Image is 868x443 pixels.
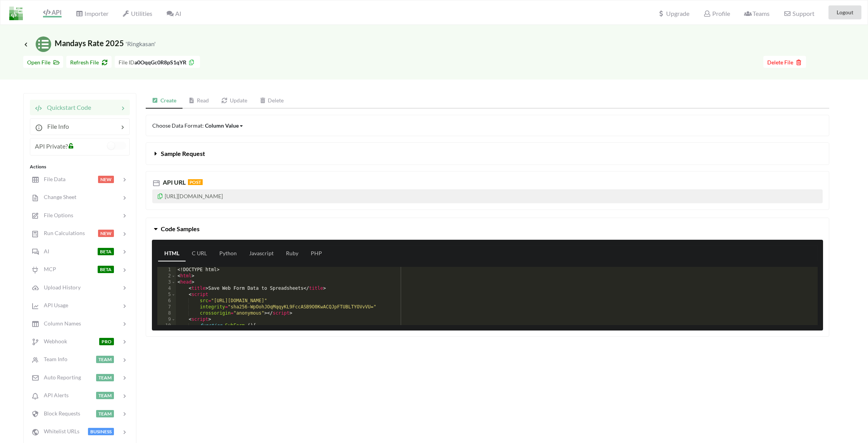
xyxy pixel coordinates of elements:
[9,7,23,20] img: LogoIcon.png
[96,410,114,417] span: TEAM
[215,93,253,109] a: Update
[152,189,823,203] p: [URL][DOMAIN_NAME]
[146,93,183,109] a: Create
[39,266,56,272] span: MCP
[784,10,814,17] span: Support
[23,38,156,48] span: Mandays Rate 2025
[35,142,68,150] span: API Private?
[30,163,130,170] div: Actions
[23,56,63,68] button: Open File
[763,56,806,68] button: Delete File
[39,248,49,254] span: AI
[152,122,244,129] span: Choose Data Format:
[98,230,114,237] span: NEW
[157,323,176,329] div: 10
[205,121,239,130] div: Column Value
[186,246,213,261] a: C URL
[39,302,68,308] span: API Usage
[161,150,205,157] span: Sample Request
[703,10,730,17] span: Profile
[134,59,186,66] b: a0OqqGc0R8pS1qYR
[161,225,200,232] span: Code Samples
[158,246,186,261] a: HTML
[243,246,280,261] a: Javascript
[157,304,176,310] div: 7
[767,59,802,66] span: Delete File
[96,374,114,381] span: TEAM
[39,194,76,200] span: Change Sheet
[99,338,114,345] span: PRO
[39,284,81,291] span: Upload History
[96,356,114,363] span: TEAM
[76,10,108,17] span: Importer
[157,298,176,304] div: 6
[27,59,59,66] span: Open File
[744,10,770,17] span: Teams
[157,310,176,317] div: 8
[88,428,114,435] span: BUSINESS
[39,230,85,236] span: Run Calculations
[658,10,689,17] span: Upgrade
[96,392,114,399] span: TEAM
[146,218,829,240] button: Code Samples
[157,267,176,273] div: 1
[39,320,81,327] span: Column Names
[161,178,186,186] span: API URL
[183,93,215,109] a: Read
[253,93,290,109] a: Delete
[39,428,79,434] span: Whitelist URLs
[305,246,328,261] a: PHP
[157,286,176,292] div: 4
[43,123,69,130] span: File Info
[157,273,176,279] div: 2
[70,59,108,66] span: Refresh File
[98,266,114,273] span: BETA
[188,179,203,185] span: POST
[36,36,51,52] img: /static/media/sheets.7a1b7961.svg
[166,10,181,17] span: AI
[157,292,176,298] div: 5
[122,10,152,17] span: Utilities
[43,9,62,16] span: API
[146,143,829,164] button: Sample Request
[119,59,134,66] span: File ID
[39,374,81,381] span: Auto Reporting
[157,317,176,323] div: 9
[280,246,305,261] a: Ruby
[213,246,243,261] a: Python
[98,248,114,255] span: BETA
[39,212,73,218] span: File Options
[157,279,176,286] div: 3
[39,392,69,398] span: API Alerts
[828,5,861,19] button: Logout
[126,40,156,47] small: 'Ringkasan'
[39,176,65,182] span: File Data
[39,338,67,344] span: Webhook
[98,176,114,183] span: NEW
[39,410,80,417] span: Block Requests
[66,56,112,68] button: Refresh File
[42,104,91,111] span: Quickstart Code
[39,356,67,362] span: Team Info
